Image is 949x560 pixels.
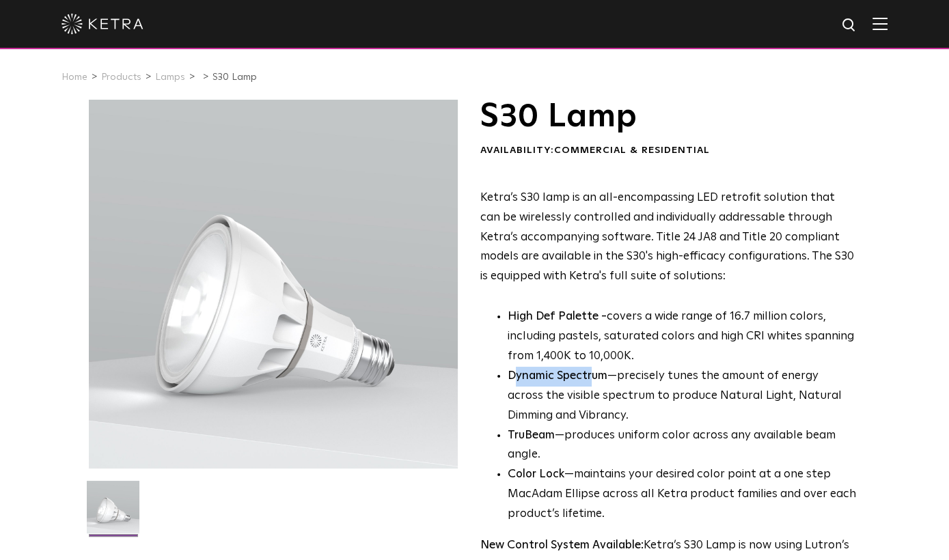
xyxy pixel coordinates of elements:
[508,307,857,367] p: covers a wide range of 16.7 million colors, including pastels, saturated colors and high CRI whit...
[508,468,564,480] strong: Color Lock
[554,145,710,155] span: Commercial & Residential
[480,192,854,283] span: Ketra’s S30 lamp is an all-encompassing LED retrofit solution that can be wirelessly controlled a...
[480,540,644,551] strong: New Control System Available:
[61,14,143,34] img: ketra-logo-2019-white
[508,426,857,466] li: —produces uniform color across any available beam angle.
[87,481,139,544] img: S30-Lamp-Edison-2021-Web-Square
[508,311,607,322] strong: High Def Palette -
[841,17,858,34] img: search icon
[101,72,141,82] a: Products
[508,367,857,426] li: —precisely tunes the amount of energy across the visible spectrum to produce Natural Light, Natur...
[508,370,607,382] strong: Dynamic Spectrum
[508,465,857,524] li: —maintains your desired color point at a one step MacAdam Ellipse across all Ketra product famili...
[872,17,888,30] img: Hamburger%20Nav.svg
[61,72,87,82] a: Home
[508,430,555,441] strong: TruBeam
[480,144,857,158] div: Availability:
[212,72,257,82] a: S30 Lamp
[480,100,857,134] h1: S30 Lamp
[155,72,185,82] a: Lamps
